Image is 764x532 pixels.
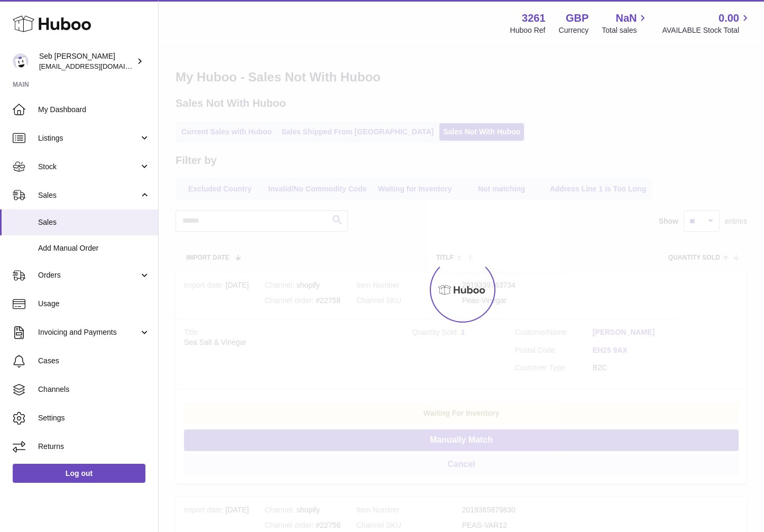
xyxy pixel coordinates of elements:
div: Currency [559,25,589,35]
div: Seb [PERSON_NAME] [39,51,134,71]
span: Orders [38,270,139,280]
span: NaN [615,11,637,25]
span: Total sales [602,25,649,35]
span: AVAILABLE Stock Total [662,25,751,35]
span: Cases [38,356,150,366]
span: Sales [38,217,150,227]
span: Stock [38,162,139,172]
span: Invoicing and Payments [38,327,139,337]
span: Usage [38,299,150,309]
span: Settings [38,413,150,423]
img: ecom@bravefoods.co.uk [13,53,29,69]
strong: 3261 [522,11,546,25]
span: Channels [38,384,150,395]
span: Listings [38,133,139,143]
span: Sales [38,190,139,200]
a: 0.00 AVAILABLE Stock Total [662,11,751,35]
span: 0.00 [719,11,739,25]
span: [EMAIL_ADDRESS][DOMAIN_NAME] [39,62,155,70]
a: NaN Total sales [602,11,649,35]
span: Returns [38,442,150,452]
a: Log out [13,464,145,483]
strong: GBP [566,11,588,25]
div: Huboo Ref [510,25,546,35]
span: My Dashboard [38,105,150,115]
span: Add Manual Order [38,243,150,253]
